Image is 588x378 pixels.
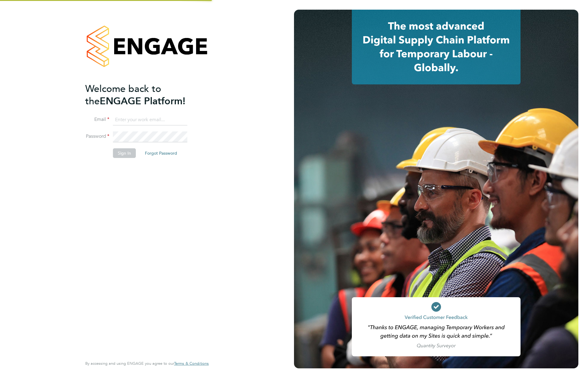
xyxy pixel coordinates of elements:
input: Enter your work email... [113,115,187,125]
button: Sign In [113,148,136,158]
label: Password [85,133,109,140]
label: Email [85,116,109,123]
button: Forgot Password [140,148,182,158]
span: By accessing and using ENGAGE you agree to our [85,361,209,366]
a: Terms & Conditions [174,361,209,366]
h2: ENGAGE Platform! [85,83,203,107]
span: Terms & Conditions [174,361,209,366]
span: Welcome back to the [85,83,161,107]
